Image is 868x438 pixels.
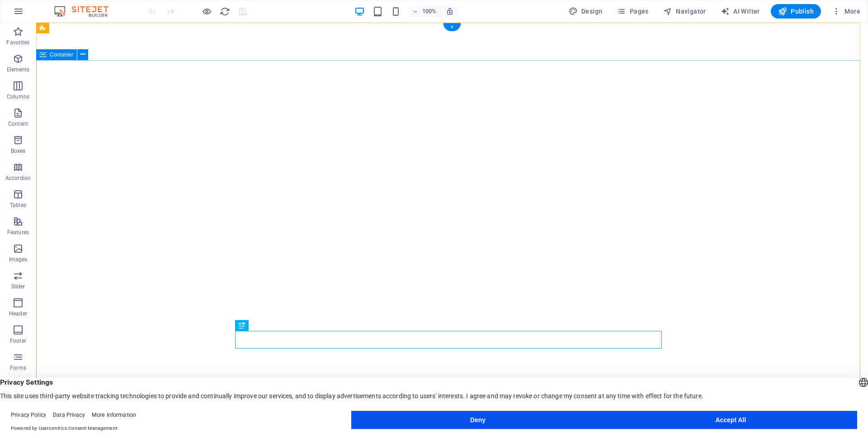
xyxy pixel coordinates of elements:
h6: 100% [422,6,437,17]
p: Header [9,310,27,317]
button: reload [219,6,230,17]
span: Navigator [663,7,706,16]
span: Container [50,52,73,57]
p: Footer [10,337,26,344]
img: Editor Logo [52,6,120,17]
button: Pages [613,4,652,19]
div: Design (Ctrl+Alt+Y) [565,4,606,19]
p: Features [7,229,29,236]
span: Pages [617,7,648,16]
button: Click here to leave preview mode and continue editing [201,6,212,17]
p: Columns [7,93,29,100]
span: More [832,7,860,16]
button: More [828,4,864,19]
p: Images [9,256,28,263]
p: Tables [10,202,26,209]
span: Design [569,7,603,16]
p: Elements [7,66,30,73]
button: Design [565,4,606,19]
div: + [443,23,461,31]
span: AI Writer [721,7,760,16]
button: Publish [771,4,821,19]
p: Content [8,120,28,127]
p: Boxes [11,147,26,155]
p: Favorites [6,39,29,46]
span: Publish [778,7,814,16]
p: Forms [10,364,26,372]
button: Navigator [660,4,710,19]
i: On resize automatically adjust zoom level to fit chosen device. [446,7,454,15]
p: Accordion [5,174,31,182]
p: Slider [11,283,25,290]
i: Reload page [220,6,230,17]
button: AI Writer [717,4,764,19]
button: 100% [409,6,441,17]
